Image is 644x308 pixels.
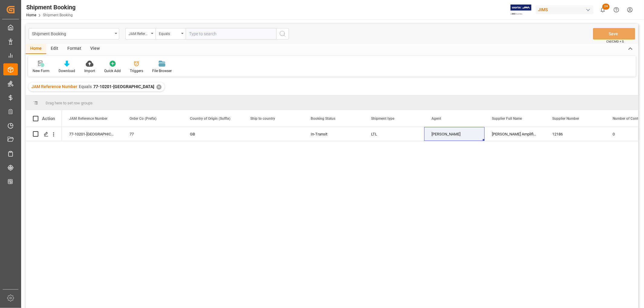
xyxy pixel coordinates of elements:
div: 77 [130,127,175,141]
div: Triggers [130,68,143,74]
div: New Form [33,68,50,74]
span: 24 [602,4,610,10]
button: Save [593,28,635,40]
div: JAM Reference Number [129,30,149,37]
span: Shipment type [371,116,394,121]
div: Import [84,68,95,74]
span: Supplier Number [552,116,579,121]
img: Exertis%20JAM%20-%20Email%20Logo.jpg_1722504956.jpg [511,5,531,15]
div: Press SPACE to select this row. [26,127,62,141]
div: 12186 [545,127,605,141]
button: open menu [29,28,119,40]
div: In-Transit [311,127,357,141]
button: open menu [125,28,155,40]
button: JIMS [536,4,596,15]
div: Equals [159,30,179,37]
span: Booking Status [311,116,335,121]
div: GB [190,127,236,141]
div: File Browser [152,68,172,74]
span: Supplier Full Name [492,116,522,121]
div: JIMS [536,5,594,14]
span: JAM Reference Number [69,116,107,121]
span: Agent [431,116,441,121]
span: Ctrl/CMD + S [606,39,624,44]
div: View [86,44,104,54]
button: open menu [155,28,186,40]
div: 77-10201-[GEOGRAPHIC_DATA] [62,127,122,141]
div: ✕ [156,84,162,90]
div: Download [59,68,75,74]
span: Country of Origin (Suffix) [190,116,230,121]
span: Order Co (Prefix) [130,116,156,121]
div: Shipment Booking [32,30,113,37]
button: search button [276,28,289,40]
span: Equals [79,84,92,89]
input: Type to search [186,28,276,40]
div: Action [42,116,55,121]
span: 77-10201-[GEOGRAPHIC_DATA] [93,84,154,89]
div: Quick Add [104,68,121,74]
span: JAM Reference Number [31,84,77,89]
div: LTL [371,127,417,141]
div: [PERSON_NAME] Amplification plc (GBP) [485,127,545,141]
span: Drag here to set row groups [46,101,93,105]
div: Edit [46,44,63,54]
div: Format [63,44,86,54]
div: Shipment Booking [26,3,75,12]
div: Home [26,44,46,54]
button: Help Center [610,3,623,17]
button: show 24 new notifications [596,3,610,17]
a: Home [26,13,36,17]
span: Ship to country [250,116,275,121]
div: [PERSON_NAME] [431,127,477,141]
